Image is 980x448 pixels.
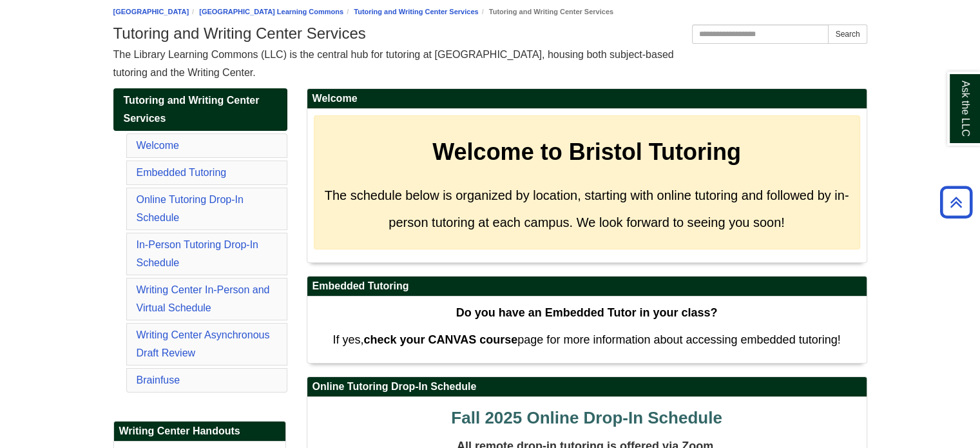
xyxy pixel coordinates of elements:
button: Search [828,24,867,44]
span: The schedule below is organized by location, starting with online tutoring and followed by in-per... [325,188,849,229]
a: Online Tutoring Drop-In Schedule [137,194,244,223]
a: [GEOGRAPHIC_DATA] [113,8,189,15]
a: Tutoring and Writing Center Services [354,8,478,15]
span: Fall 2025 Online Drop-In Schedule [451,408,722,427]
a: [GEOGRAPHIC_DATA] Learning Commons [199,8,343,15]
a: Writing Center In-Person and Virtual Schedule [137,284,270,313]
a: Back to Top [936,193,977,211]
strong: Welcome to Bristol Tutoring [432,139,741,165]
span: Tutoring and Writing Center Services [124,95,260,124]
nav: breadcrumb [113,6,867,18]
strong: check your CANVAS course [363,333,517,346]
span: The Library Learning Commons (LLC) is the central hub for tutoring at [GEOGRAPHIC_DATA], housing ... [113,49,674,78]
h1: Tutoring and Writing Center Services [113,24,867,43]
strong: Do you have an Embedded Tutor in your class? [456,306,718,319]
a: Embedded Tutoring [137,167,227,178]
h2: Welcome [307,89,867,109]
a: Tutoring and Writing Center Services [113,88,287,131]
li: Tutoring and Writing Center Services [479,6,613,18]
a: Writing Center Asynchronous Draft Review [137,329,270,358]
a: In-Person Tutoring Drop-In Schedule [137,239,258,268]
a: Welcome [137,140,179,151]
span: If yes, page for more information about accessing embedded tutoring! [332,333,840,346]
h2: Embedded Tutoring [307,277,867,297]
h2: Online Tutoring Drop-In Schedule [307,377,867,397]
h2: Writing Center Handouts [114,422,285,442]
a: Brainfuse [137,375,180,385]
